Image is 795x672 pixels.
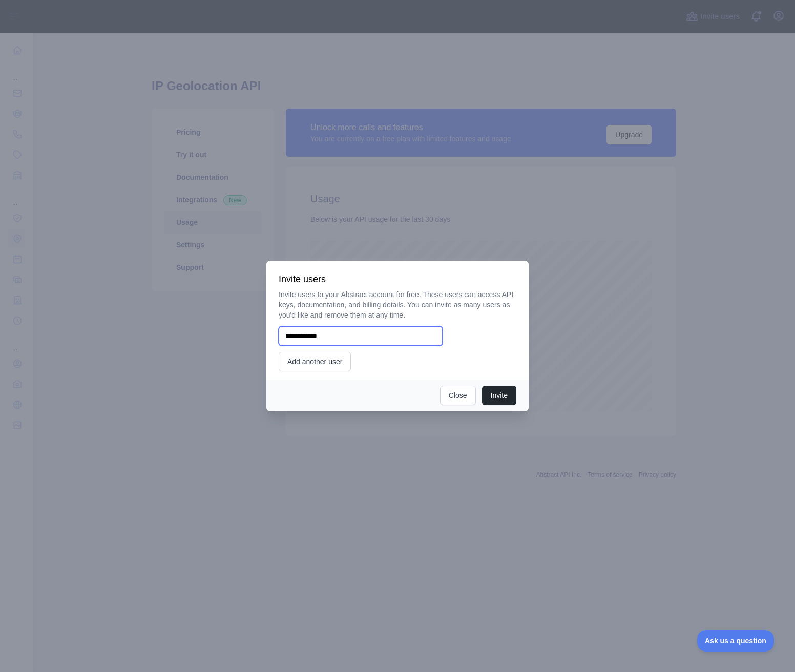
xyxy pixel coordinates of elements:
button: Invite [482,386,516,405]
button: Add another user [279,352,351,371]
h3: Invite users [279,273,516,285]
p: Invite users to your Abstract account for free. These users can access API keys, documentation, a... [279,289,516,320]
button: Close [440,386,476,405]
iframe: Toggle Customer Support [697,630,775,652]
